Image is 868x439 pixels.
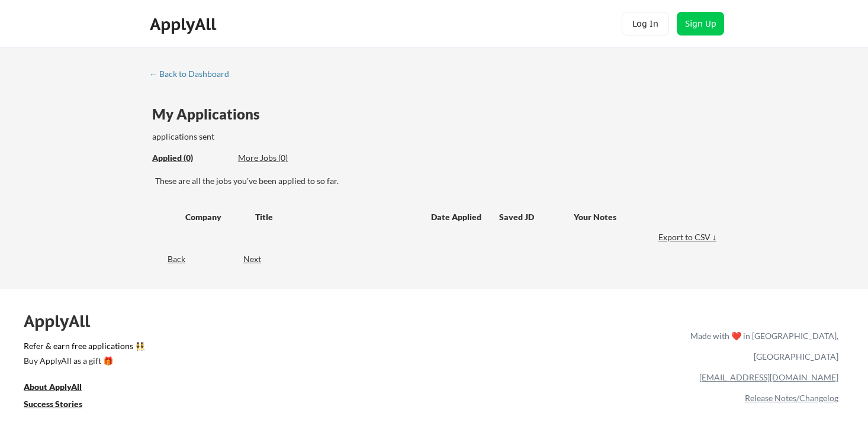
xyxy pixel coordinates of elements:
[152,152,229,164] div: Applied (0)
[24,354,142,369] a: Buy ApplyAll as a gift 🎁
[658,231,719,243] div: Export to CSV ↓
[155,175,719,187] div: These are all the jobs you've been applied to so far.
[24,382,82,392] u: About ApplyAll
[686,325,838,367] div: Made with ❤️ in [GEOGRAPHIC_DATA], [GEOGRAPHIC_DATA]
[152,131,381,143] div: applications sent
[24,398,98,412] a: Success Stories
[499,206,574,227] div: Saved JD
[431,211,483,223] div: Date Applied
[677,12,724,35] button: Sign Up
[255,211,420,223] div: Title
[185,211,245,223] div: Company
[149,253,185,265] div: Back
[24,311,104,331] div: ApplyAll
[24,380,98,395] a: About ApplyAll
[24,399,82,409] u: Success Stories
[699,372,838,382] a: [EMAIL_ADDRESS][DOMAIN_NAME]
[574,211,709,223] div: Your Notes
[149,69,238,81] a: ← Back to Dashboard
[24,342,443,354] a: Refer & earn free applications 👯‍♀️
[243,253,275,265] div: Next
[152,107,269,121] div: My Applications
[238,152,325,164] div: These are job applications we think you'd be a good fit for, but couldn't apply you to automatica...
[622,12,669,35] button: Log In
[238,152,325,164] div: More Jobs (0)
[24,357,142,365] div: Buy ApplyAll as a gift 🎁
[150,14,220,34] div: ApplyAll
[149,70,238,78] div: ← Back to Dashboard
[745,393,838,403] a: Release Notes/Changelog
[152,152,229,164] div: These are all the jobs you've been applied to so far.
